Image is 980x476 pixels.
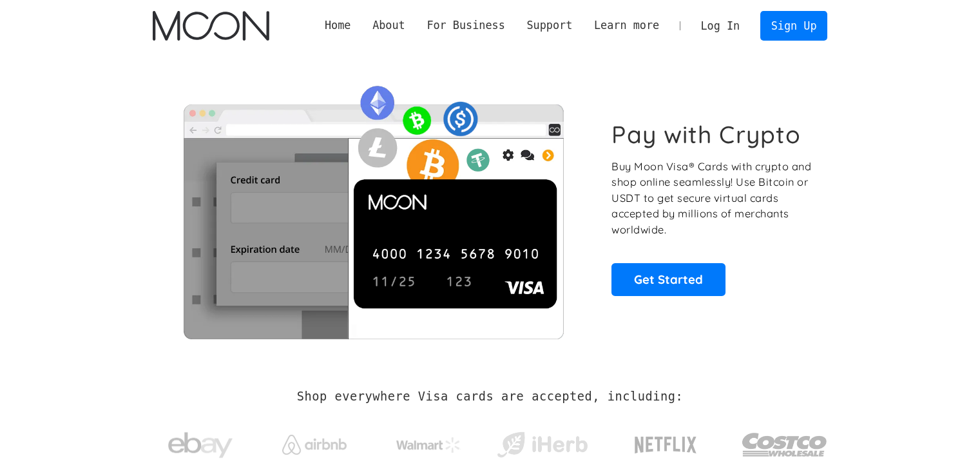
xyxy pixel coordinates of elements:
div: Learn more [594,17,659,34]
p: Buy Moon Visa® Cards with crypto and shop online seamlessly! Use Bitcoin or USDT to get secure vi... [611,159,813,238]
div: About [361,17,416,34]
img: ebay [168,425,233,466]
a: Sign Up [760,11,827,40]
a: ebay [153,412,249,472]
a: iHerb [494,415,590,468]
img: Costco [742,421,828,469]
h1: Pay with Crypto [611,120,801,149]
img: Netflix [633,429,698,461]
a: Home [314,17,361,34]
a: home [153,11,269,41]
div: For Business [427,17,504,34]
a: Airbnb [266,422,362,461]
img: Airbnb [282,435,347,455]
img: Walmart [396,437,461,453]
div: Support [516,17,583,34]
div: About [372,17,405,34]
a: Walmart [380,424,476,459]
img: Moon Logo [153,11,269,41]
a: Netflix [608,416,724,468]
div: Support [526,17,572,34]
img: Moon Cards let you spend your crypto anywhere Visa is accepted. [153,77,594,339]
div: Learn more [583,17,670,34]
div: For Business [416,17,516,34]
a: Costco [742,408,828,475]
a: Get Started [611,263,725,295]
h2: Shop everywhere Visa cards are accepted, including: [297,390,683,404]
img: iHerb [494,428,590,462]
a: Log In [690,12,751,40]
